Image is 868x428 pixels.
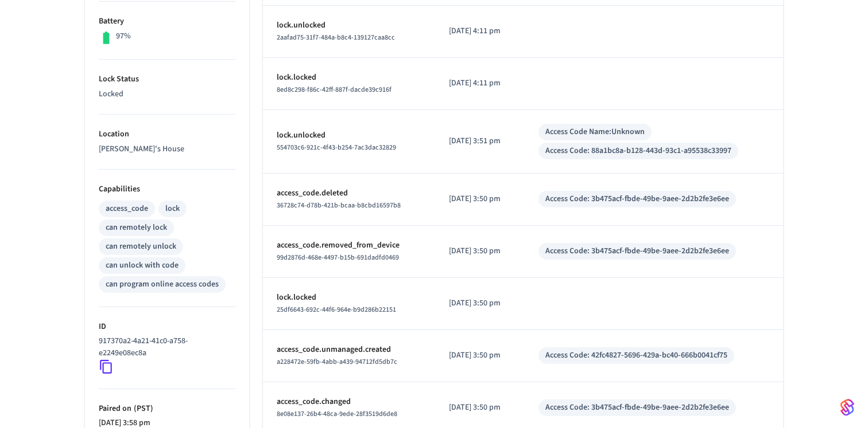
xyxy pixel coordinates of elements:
[131,403,153,414] span: ( PST )
[277,129,421,142] p: lock.unlocked
[545,126,645,138] div: Access Code Name: Unknown
[545,245,729,257] div: Access Code: 3b475acf-fbde-49be-9aee-2d2b2fe3e6ee
[106,222,167,234] div: can remotely lock
[277,253,399,262] span: 99d2876d-468e-4497-b15b-691dadfd0469
[106,241,176,253] div: can remotely unlock
[277,239,421,252] p: access_code.removed_from_device
[106,260,179,272] div: can unlock with code
[277,201,401,210] span: 36728c74-d78b-421b-bcaa-b8cbd16597b8
[99,403,235,415] p: Paired on
[99,15,235,28] p: Battery
[277,19,421,32] p: lock.unlocked
[277,357,397,367] span: a228472e-59fb-4abb-a439-94712fd5db7c
[449,193,511,205] p: [DATE] 3:50 pm
[277,187,421,199] p: access_code.deleted
[449,350,511,362] p: [DATE] 3:50 pm
[277,292,421,304] p: lock.locked
[277,344,421,356] p: access_code.unmanaged.created
[449,402,511,414] p: [DATE] 3:50 pm
[106,278,219,290] div: can program online access codes
[277,143,396,152] span: 554703c6-921c-4f43-b254-7ac3dac32829
[840,398,854,417] img: SeamLogoGradient.69752ec5.svg
[277,33,395,42] span: 2aafad75-31f7-484a-b8c4-139127caa8cc
[277,396,421,408] p: access_code.changed
[277,85,392,95] span: 8ed8c298-f86c-42ff-887f-dacde39c916f
[116,30,131,42] p: 97%
[99,321,235,333] p: ID
[449,297,511,309] p: [DATE] 3:50 pm
[165,203,180,215] div: lock
[449,77,511,89] p: [DATE] 4:11 pm
[277,72,421,84] p: lock.locked
[449,245,511,257] p: [DATE] 3:50 pm
[99,73,235,85] p: Lock Status
[277,305,396,315] span: 25df6643-692c-44f6-964e-b9d286b22151
[99,128,235,140] p: Location
[106,203,148,215] div: access_code
[545,145,731,157] div: Access Code: 88a1bc8a-b128-443d-93c1-a95538c33997
[99,183,235,195] p: Capabilities
[99,335,231,359] p: 917370a2-4a21-41c0-a758-e2249e08ec8a
[545,193,729,205] div: Access Code: 3b475acf-fbde-49be-9aee-2d2b2fe3e6ee
[99,143,235,155] p: [PERSON_NAME]'s House
[449,25,511,37] p: [DATE] 4:11 pm
[545,402,729,414] div: Access Code: 3b475acf-fbde-49be-9aee-2d2b2fe3e6ee
[545,350,727,362] div: Access Code: 42fc4827-5696-429a-bc40-666b0041cf75
[277,409,397,419] span: 8e08e137-26b4-48ca-9ede-28f3519d6de8
[449,135,511,147] p: [DATE] 3:51 pm
[99,88,235,100] p: Locked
